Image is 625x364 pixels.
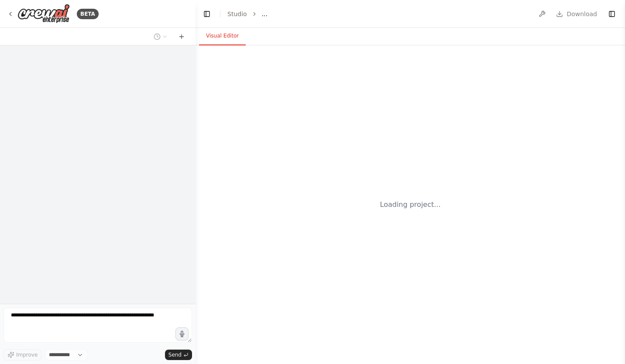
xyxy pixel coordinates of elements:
button: Switch to previous chat [150,31,171,42]
button: Hide left sidebar [201,8,213,20]
span: ... [262,10,268,18]
span: Send [168,351,182,358]
button: Improve [3,349,41,361]
nav: breadcrumb [227,10,268,18]
a: Studio [227,10,247,17]
div: Loading project... [380,199,441,210]
span: Improve [16,351,38,358]
button: Start a new chat [175,31,189,42]
button: Send [165,350,192,360]
button: Show right sidebar [606,8,618,20]
img: Logo [17,4,70,24]
button: Click to speak your automation idea [175,327,189,340]
div: BETA [77,9,99,19]
button: Visual Editor [199,27,246,45]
